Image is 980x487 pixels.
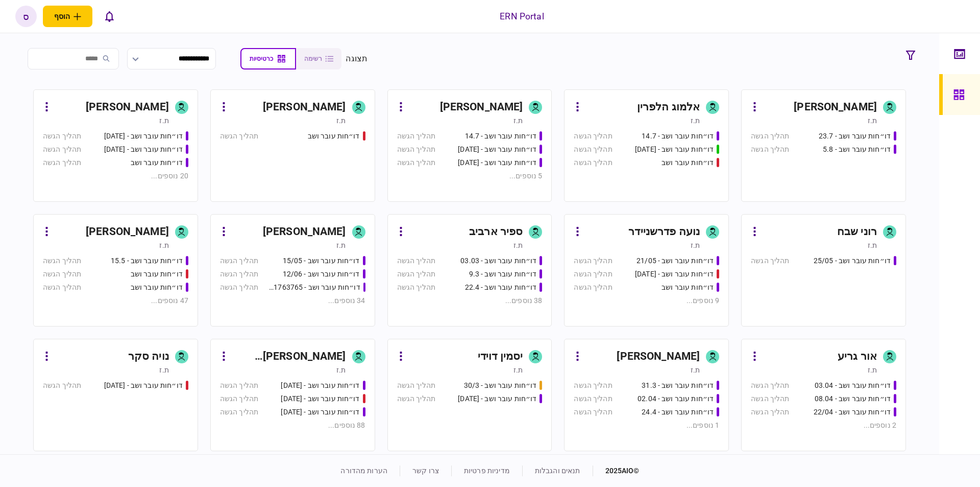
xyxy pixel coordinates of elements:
[131,269,183,280] div: דו״חות עובר ושב
[574,144,612,155] div: תהליך הגשה
[268,282,360,293] div: דו״חות עובר ושב - 511763765 18/06
[232,349,346,365] div: [PERSON_NAME] [PERSON_NAME]
[43,269,81,280] div: תהליך הגשה
[111,256,183,266] div: דו״חות עובר ושב - 15.5
[104,131,183,142] div: דו״חות עובר ושב - 25.06.25
[458,157,536,168] div: דו״חות עובר ושב - 24.7.25
[263,99,346,115] div: [PERSON_NAME]
[220,256,258,266] div: תהליך הגשה
[751,420,896,431] div: 2 נוספים ...
[814,256,891,266] div: דו״חות עובר ושב - 25/05
[131,282,183,293] div: דו״חות עובר ושב
[458,393,536,404] div: דו״חות עובר ושב - 31.08.25
[500,10,544,23] div: ERN Portal
[86,99,169,115] div: [PERSON_NAME]
[564,214,729,327] a: נועה פדרשניידרת.זדו״חות עובר ושב - 21/05תהליך הגשהדו״חות עובר ושב - 03/06/25תהליך הגשהדו״חות עובר...
[159,240,168,250] div: ת.ז
[564,339,729,451] a: [PERSON_NAME]ת.זדו״חות עובר ושב - 31.3תהליך הגשהדו״חות עובר ושב - 02.04תהליך הגשהדו״חות עובר ושב ...
[336,115,346,126] div: ת.ז
[691,240,700,250] div: ת.ז
[220,295,365,306] div: 34 נוספים ...
[43,131,81,142] div: תהליך הגשה
[814,407,891,418] div: דו״חות עובר ושב - 22/04
[642,380,714,391] div: דו״חות עובר ושב - 31.3
[837,224,877,240] div: רוני שבח
[43,380,81,391] div: תהליך הגשה
[412,467,439,475] a: צרו קשר
[564,89,729,202] a: אלמוג הלפריןת.זדו״חות עובר ושב - 14.7תהליך הגשהדו״חות עובר ושב - 15.07.25תהליך הגשהדו״חות עובר וש...
[33,214,198,327] a: [PERSON_NAME]ת.זדו״חות עובר ושב - 15.5תהליך הגשהדו״חות עובר ושבתהליך הגשהדו״חות עובר ושבתהליך הגש...
[336,240,346,250] div: ת.ז
[397,282,435,293] div: תהליך הגשה
[220,131,258,142] div: תהליך הגשה
[250,55,273,62] span: כרטיסיות
[397,380,435,391] div: תהליך הגשה
[397,256,435,266] div: תהליך הגשה
[574,380,612,391] div: תהליך הגשה
[131,157,183,168] div: דו״חות עובר ושב
[43,256,81,266] div: תהליך הגשה
[638,393,714,404] div: דו״חות עובר ושב - 02.04
[159,365,168,375] div: ת.ז
[574,256,612,266] div: תהליך הגשה
[751,256,789,266] div: תהליך הגשה
[159,115,168,126] div: ת.ז
[794,99,877,115] div: [PERSON_NAME]
[220,380,258,391] div: תהליך הגשה
[43,171,188,181] div: 20 נוספים ...
[574,420,719,431] div: 1 נוספים ...
[823,144,891,155] div: דו״חות עובר ושב - 5.8
[642,407,714,418] div: דו״חות עובר ושב - 24.4
[43,157,81,168] div: תהליך הגשה
[574,282,612,293] div: תהליך הגשה
[819,131,891,142] div: דו״חות עובר ושב - 23.7
[440,99,523,115] div: [PERSON_NAME]
[751,380,789,391] div: תהליך הגשה
[104,380,183,391] div: דו״חות עובר ושב - 19.03.2025
[574,393,612,404] div: תהליך הגשה
[220,420,365,431] div: 88 נוספים ...
[281,407,359,418] div: דו״חות עובר ושב - 19.3.25
[397,269,435,280] div: תהליך הגשה
[210,214,375,327] a: [PERSON_NAME]ת.זדו״חות עובר ושב - 15/05תהליך הגשהדו״חות עובר ושב - 12/06תהליך הגשהדו״חות עובר ושב...
[741,339,906,451] a: אור גריעת.זדו״חות עובר ושב - 03.04תהליך הגשהדו״חות עובר ושב - 08.04תהליך הגשהדו״חות עובר ושב - 22...
[308,131,360,142] div: דו״חות עובר ושב
[283,269,360,280] div: דו״חות עובר ושב - 12/06
[469,224,523,240] div: ספיר ארביב
[33,339,198,451] a: נויה סקרת.זדו״חות עובר ושב - 19.03.2025תהליך הגשה
[464,380,537,391] div: דו״חות עובר ושב - 30/3
[263,224,346,240] div: [PERSON_NAME]
[691,365,700,375] div: ת.ז
[635,144,714,155] div: דו״חות עובר ושב - 15.07.25
[868,115,877,126] div: ת.ז
[469,269,537,280] div: דו״חות עובר ושב - 9.3
[43,295,188,306] div: 47 נוספים ...
[387,89,552,202] a: [PERSON_NAME]ת.זדו״חות עובר ושב - 14.7תהליך הגשהדו״חות עובר ושב - 23.7.25תהליך הגשהדו״חות עובר וש...
[815,393,891,404] div: דו״חות עובר ושב - 08.04
[336,365,346,375] div: ת.ז
[574,269,612,280] div: תהליך הגשה
[751,131,789,142] div: תהליך הגשה
[43,144,81,155] div: תהליך הגשה
[281,380,359,391] div: דו״חות עובר ושב - 19/03/2025
[340,467,387,475] a: הערות מהדורה
[15,6,37,27] button: ס
[458,144,536,155] div: דו״חות עובר ושב - 23.7.25
[838,349,877,365] div: אור גריע
[43,282,81,293] div: תהליך הגשה
[868,240,877,250] div: ת.ז
[387,214,552,327] a: ספיר ארביבת.זדו״חות עובר ושב - 03.03תהליך הגשהדו״חות עובר ושב - 9.3תהליך הגשהדו״חות עובר ושב - 22...
[99,6,120,27] button: פתח רשימת התראות
[535,467,580,475] a: תנאים והגבלות
[691,115,700,126] div: ת.ז
[815,380,891,391] div: דו״חות עובר ושב - 03.04
[460,256,536,266] div: דו״חות עובר ושב - 03.03
[513,115,523,126] div: ת.ז
[868,365,877,375] div: ת.ז
[220,269,258,280] div: תהליך הגשה
[397,157,435,168] div: תהליך הגשה
[128,349,169,365] div: נויה סקר
[642,131,714,142] div: דו״חות עובר ושב - 14.7
[296,48,341,69] button: רשימה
